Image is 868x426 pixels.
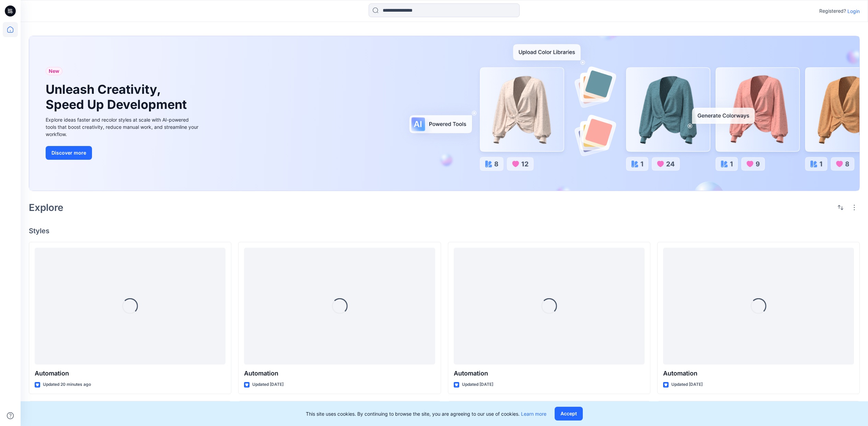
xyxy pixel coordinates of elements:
span: New [49,67,59,75]
h2: Explore [29,202,63,213]
p: Automation [663,369,854,378]
h1: Unleash Creativity, Speed Up Development [46,82,190,112]
p: Registered? [819,7,846,15]
p: Automation [35,369,225,378]
button: Discover more [46,146,92,160]
p: Updated [DATE] [252,381,283,388]
p: Updated 20 minutes ago [43,381,91,388]
a: Discover more [46,146,200,160]
p: Login [847,8,860,15]
p: Updated [DATE] [462,381,493,388]
h4: Styles [29,227,860,235]
button: Accept [555,407,583,421]
p: This site uses cookies. By continuing to browse the site, you are agreeing to our use of cookies. [306,410,546,417]
p: Updated [DATE] [671,381,703,388]
p: Automation [454,369,645,378]
div: Explore ideas faster and recolor styles at scale with AI-powered tools that boost creativity, red... [46,116,200,138]
a: Learn more [521,411,546,417]
p: Automation [244,369,435,378]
